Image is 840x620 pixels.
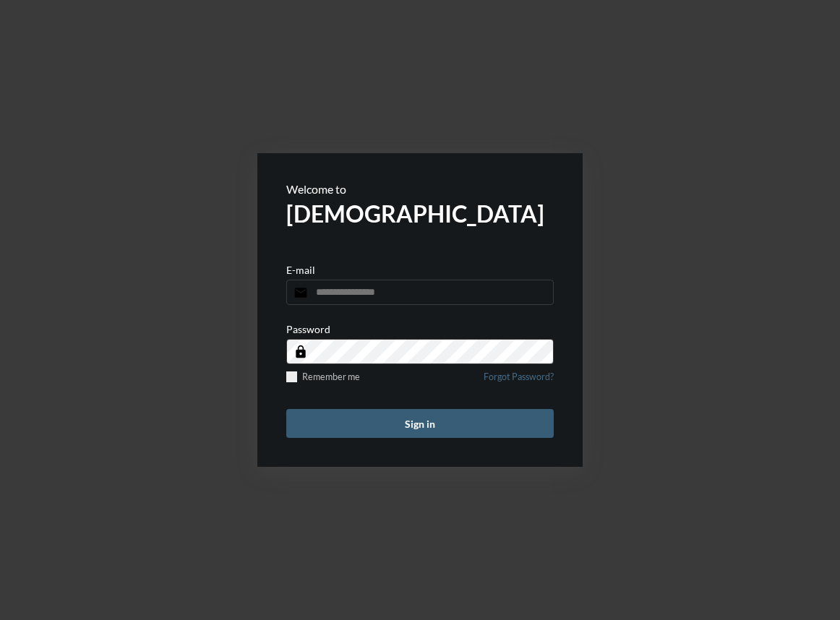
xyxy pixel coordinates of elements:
[286,264,315,276] p: E-mail
[286,323,330,335] p: Password
[286,199,554,228] h2: [DEMOGRAPHIC_DATA]
[286,409,554,438] button: Sign in
[286,182,554,196] p: Welcome to
[286,371,360,382] label: Remember me
[484,371,554,391] a: Forgot Password?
